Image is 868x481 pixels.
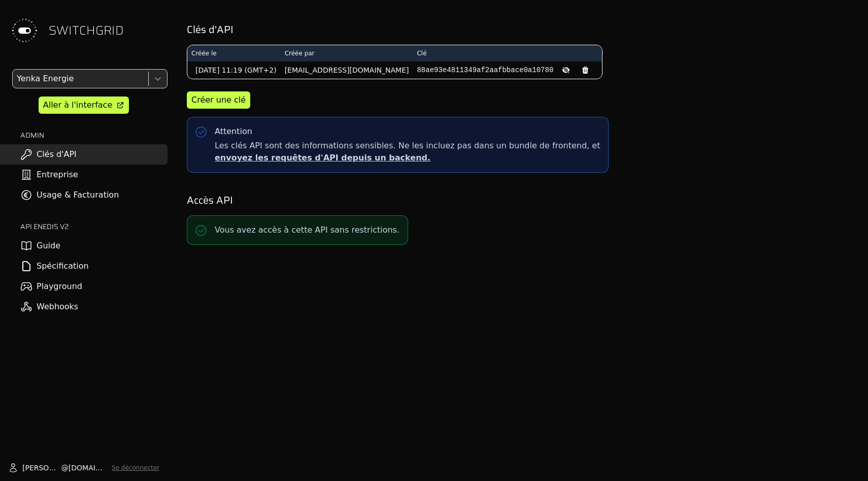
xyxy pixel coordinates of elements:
[187,91,250,109] button: Créer une clé
[49,22,124,39] span: SWITCHGRID
[61,463,69,473] span: @
[8,14,41,47] img: Switchgrid Logo
[187,193,854,207] h2: Accès API
[20,221,168,232] h2: API ENEDIS v2
[187,45,281,61] th: Créée le
[215,140,600,164] span: Les clés API sont des informations sensibles. Ne les incluez pas dans un bundle de frontend, et
[187,22,854,37] h2: Clés d'API
[22,463,61,473] span: [PERSON_NAME]
[281,45,413,61] th: Créée par
[39,97,129,114] a: Aller à l'interface
[20,130,168,140] h2: ADMIN
[413,45,602,61] th: Clé
[191,94,246,106] div: Créer une clé
[281,61,413,79] td: [EMAIL_ADDRESS][DOMAIN_NAME]
[187,61,281,79] td: [DATE] 11:19 (GMT+2)
[215,224,399,236] p: Vous avez accès à cette API sans restrictions.
[43,99,112,111] div: Aller à l'interface
[417,65,553,75] pre: 88ae93e4811349af2aafbbace0a10780
[112,464,159,472] button: Se déconnecter
[215,152,600,164] p: envoyez les requêtes d'API depuis un backend.
[215,125,252,138] div: Attention
[69,463,108,473] span: [DOMAIN_NAME]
